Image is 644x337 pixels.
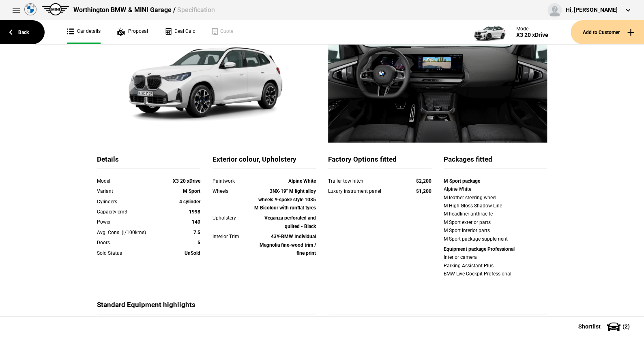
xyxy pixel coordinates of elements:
div: Paintwork [213,177,254,185]
strong: M Sport package [444,178,480,184]
div: Model [97,177,159,185]
strong: 4 cylinder [179,199,200,205]
strong: 7.5 [193,230,200,235]
div: Upholstery [213,214,254,222]
strong: Equipment package Professional [444,246,515,252]
strong: $1,200 [416,188,431,194]
span: Shortlist [578,324,601,329]
div: Worthington BMW & MINI Garage / [73,6,215,15]
div: X3 20 xDrive [516,32,548,38]
a: Proposal [117,20,148,44]
div: Interior Trim [213,232,254,241]
div: Luxury instrument panel [328,187,401,195]
a: Deal Calc [164,20,195,44]
img: mini.png [42,3,69,15]
a: Car details [67,20,101,44]
div: Details [97,155,200,169]
div: Capacity cm3 [97,208,159,216]
div: Model [516,26,548,32]
div: Wheels [213,187,254,195]
strong: 1998 [189,209,200,215]
div: Exterior colour, Upholstery [213,155,316,169]
strong: Alpine White [288,178,316,184]
div: Doors [97,239,159,247]
button: Add to Customer [571,20,644,44]
strong: UnSold [185,250,200,256]
button: Shortlist(2) [566,316,644,337]
strong: 5 [197,240,200,245]
div: Variant [97,187,159,195]
div: Avg. Cons. (l/100kms) [97,228,159,237]
strong: 43Y-BMW Individual Magnolia fine-wood trim / fine print [260,234,316,256]
div: Interior camera Parking Assistant Plus BMW Live Cockpit Professional [444,253,547,278]
strong: $2,200 [416,178,431,184]
span: Specification [177,6,215,14]
div: Factory Options fitted [328,155,431,169]
div: Trailer tow hitch [328,177,401,185]
strong: Veganza perforated and quilted - Black [264,215,316,229]
strong: 3NX-19" M light alloy wheels Y-spoke style 1035 M Bicolour with runflat tyres [254,188,316,211]
strong: 140 [192,219,200,225]
strong: M Sport [183,188,200,194]
div: Packages fitted [444,155,547,169]
div: Power [97,218,159,226]
div: Sold Status [97,249,159,257]
div: Cylinders [97,198,159,206]
div: Hi, [PERSON_NAME] [566,6,618,14]
img: bmw.png [24,3,36,15]
div: Alpine White M leather steering wheel M High-Gloss Shadow Line M headliner anthracite M Sport ext... [444,185,547,243]
strong: X3 20 xDrive [173,178,200,184]
div: Standard Equipment highlights [97,300,316,314]
span: ( 2 ) [623,324,630,329]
